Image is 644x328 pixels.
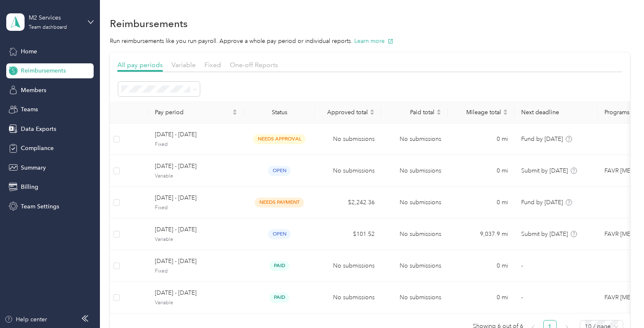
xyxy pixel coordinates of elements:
[29,25,67,30] div: Team dashboard
[321,109,368,116] span: Approved total
[315,123,381,155] td: No submissions
[370,108,375,113] span: caret-up
[155,268,237,275] span: Fixed
[21,202,59,211] span: Team Settings
[448,218,515,250] td: 9,037.9 mi
[172,61,196,69] span: Variable
[515,250,598,282] td: -
[155,257,237,266] span: [DATE] - [DATE]
[268,166,291,175] span: open
[354,37,393,45] button: Learn more
[29,13,81,22] div: M2 Services
[21,144,54,153] span: Compliance
[315,187,381,218] td: $2,242.36
[232,108,237,113] span: caret-up
[21,125,56,133] span: Data Exports
[155,236,237,243] span: Variable
[436,111,441,116] span: caret-down
[521,262,523,269] span: -
[448,123,515,155] td: 0 mi
[148,101,244,123] th: Pay period
[381,101,448,123] th: Paid total
[521,230,568,238] span: Submit by [DATE]
[381,282,448,313] td: No submissions
[155,299,237,307] span: Variable
[21,86,46,95] span: Members
[5,315,47,324] button: Help center
[155,173,237,180] span: Variable
[269,261,289,270] span: paid
[315,101,381,123] th: Approved total
[204,61,221,69] span: Fixed
[370,111,375,116] span: caret-down
[117,61,163,69] span: All pay periods
[155,288,237,298] span: [DATE] - [DATE]
[110,37,629,45] p: Run reimbursements like you run payroll. Approve a whole pay period or individual reports.
[455,109,501,116] span: Mileage total
[268,229,291,239] span: open
[448,282,515,313] td: 0 mi
[155,130,237,139] span: [DATE] - [DATE]
[503,111,508,116] span: caret-down
[155,204,237,212] span: Fixed
[521,199,563,206] span: Fund by [DATE]
[155,109,231,116] span: Pay period
[503,108,508,113] span: caret-up
[521,294,523,301] span: -
[269,293,289,302] span: paid
[381,123,448,155] td: No submissions
[521,167,568,174] span: Submit by [DATE]
[255,198,304,207] span: needs payment
[155,193,237,203] span: [DATE] - [DATE]
[315,218,381,250] td: $101.52
[315,155,381,187] td: No submissions
[448,187,515,218] td: 0 mi
[448,101,515,123] th: Mileage total
[21,105,38,114] span: Teams
[448,250,515,282] td: 0 mi
[388,109,435,116] span: Paid total
[155,162,237,171] span: [DATE] - [DATE]
[230,61,278,69] span: One-off Reports
[21,183,38,191] span: Billing
[521,135,563,143] span: Fund by [DATE]
[110,19,188,28] h1: Reimbursements
[315,282,381,313] td: No submissions
[381,187,448,218] td: No submissions
[436,108,441,113] span: caret-up
[381,218,448,250] td: No submissions
[448,155,515,187] td: 0 mi
[381,250,448,282] td: No submissions
[155,225,237,234] span: [DATE] - [DATE]
[515,282,598,313] td: -
[21,47,37,56] span: Home
[597,281,644,328] iframe: Everlance-gr Chat Button Frame
[21,66,66,75] span: Reimbursements
[155,141,237,148] span: Fixed
[381,155,448,187] td: No submissions
[251,109,308,116] div: Status
[315,250,381,282] td: No submissions
[515,101,598,123] th: Next deadline
[253,134,306,144] span: needs approval
[232,111,237,116] span: caret-down
[21,163,46,172] span: Summary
